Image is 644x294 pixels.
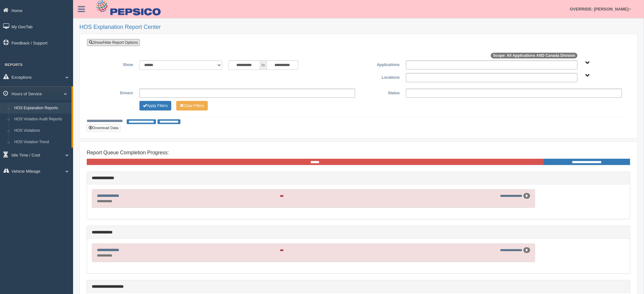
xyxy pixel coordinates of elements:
button: Change Filter Options [176,101,208,110]
a: HOS Explanation Reports [11,103,71,114]
label: Locations [359,73,403,81]
a: HOS Violation Trend [11,137,71,148]
button: Download Data [87,124,120,131]
span: to [260,60,267,70]
label: Status [358,89,403,96]
label: Show [92,60,136,68]
a: HOS Violation Audit Reports [11,114,71,125]
span: Scope: All Applications AND Canada Division [491,53,578,58]
label: Drivers [92,89,136,96]
label: Applications [358,60,403,68]
a: HOS Violations [11,125,71,137]
a: Show/Hide Report Options [87,39,140,46]
h4: Report Queue Completion Progress: [87,150,630,156]
h2: HOS Explanation Report Center [79,24,638,30]
button: Change Filter Options [139,101,171,110]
